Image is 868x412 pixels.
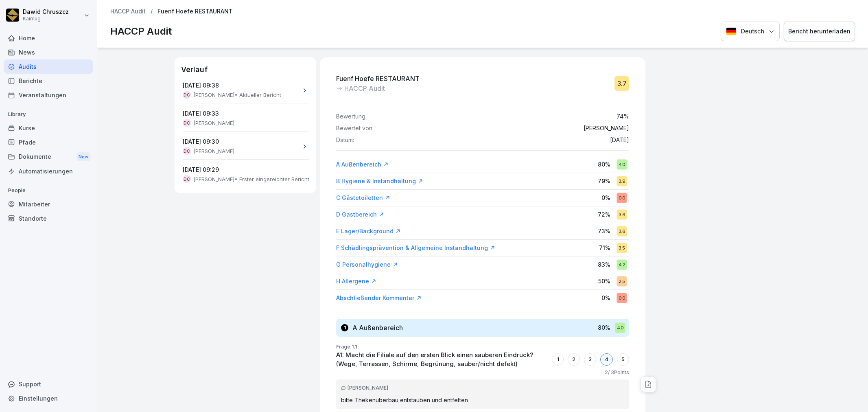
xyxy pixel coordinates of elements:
[341,384,624,392] div: [PERSON_NAME]
[601,193,610,202] p: 0 %
[4,391,93,405] a: Einstellungen
[617,176,627,186] div: 3.9
[4,121,93,135] a: Kurse
[4,149,93,164] a: DokumenteNew
[193,91,281,99] p: [PERSON_NAME] • Aktueller Bericht
[183,138,295,145] p: [DATE] 09:30
[183,175,191,183] div: DC
[336,244,495,252] div: F Schädlingsprävention & Allgemeine Instandhaltung
[4,197,93,211] a: Mitarbeiter
[341,324,348,331] div: 1
[4,74,93,88] a: Berichte
[336,125,374,132] p: Bewertet von:
[23,9,69,15] p: Dawid Chruszcz
[568,353,580,366] div: 2
[336,74,420,83] p: Fuenf Hoefe RESTAURANT
[193,175,309,183] p: [PERSON_NAME] • Erster eingereichter Bericht
[175,64,316,75] p: Verlauf
[336,294,422,302] a: Abschließender Kommentar
[193,119,234,127] p: [PERSON_NAME]
[157,8,233,15] p: Fuenf Hoefe RESTAURANT
[183,82,295,89] p: [DATE] 09:38
[4,88,93,102] a: Veranstaltungen
[336,160,389,169] a: A Außenbereich
[615,322,625,333] div: 4.0
[4,135,93,149] a: Pfade
[617,259,627,270] div: 4.2
[23,16,69,22] p: Kaimug
[598,177,610,185] p: 79 %
[784,22,855,42] button: Bericht herunterladen
[344,83,385,93] p: HACCP Audit
[617,209,627,219] div: 3.6
[183,110,309,117] p: [DATE] 09:33
[617,276,627,286] div: 2.5
[336,227,401,235] a: E Lager/Background
[336,137,354,144] p: Datum:
[183,91,191,99] div: DC
[617,193,627,203] div: 0.0
[336,210,384,219] a: D Gastbereich
[336,261,398,269] a: G Personalhygiene
[599,243,610,252] p: 71 %
[352,323,403,332] h3: A Außenbereich
[336,277,376,285] div: H Allergene
[598,260,610,269] p: 83 %
[183,147,191,155] div: DC
[788,27,851,36] div: Bericht herunterladen
[605,369,629,376] p: 2 / 3 Points
[584,353,596,366] div: 3
[598,160,610,169] p: 80 %
[617,243,627,253] div: 3.5
[110,8,146,15] a: HACCP Audit
[151,8,153,15] p: /
[4,149,93,164] div: Dokumente
[610,137,629,144] p: [DATE]
[4,59,93,74] a: Audits
[721,22,780,42] button: Language
[4,184,93,197] p: People
[4,164,93,178] a: Automatisierungen
[600,353,613,366] div: 4
[553,353,564,366] div: 1
[77,152,90,162] div: New
[336,177,423,185] a: B Hygiene & Instandhaltung
[4,108,93,121] p: Library
[336,351,549,369] p: A1: Macht die Filiale auf den ersten Blick einen sauberen Eindruck? (Wege, Terrassen, Schirme, Be...
[614,76,629,91] div: 3.7
[601,294,610,302] p: 0 %
[617,226,627,236] div: 3.6
[336,113,367,120] p: Bewertung:
[726,27,737,35] img: Deutsch
[341,396,624,404] p: bitte Thekenüberbau entstauben und entfetten
[4,31,93,45] a: Home
[4,45,93,59] a: News
[617,159,627,169] div: 4.0
[598,227,610,235] p: 73 %
[598,210,610,219] p: 72 %
[584,125,629,132] p: [PERSON_NAME]
[110,24,172,39] p: HACCP Audit
[4,377,93,391] div: Support
[4,211,93,226] a: Standorte
[183,166,309,173] p: [DATE] 09:29
[617,353,629,366] div: 5
[193,147,234,155] p: [PERSON_NAME]
[617,293,627,303] div: 0.0
[336,194,390,202] a: C Gästetoiletten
